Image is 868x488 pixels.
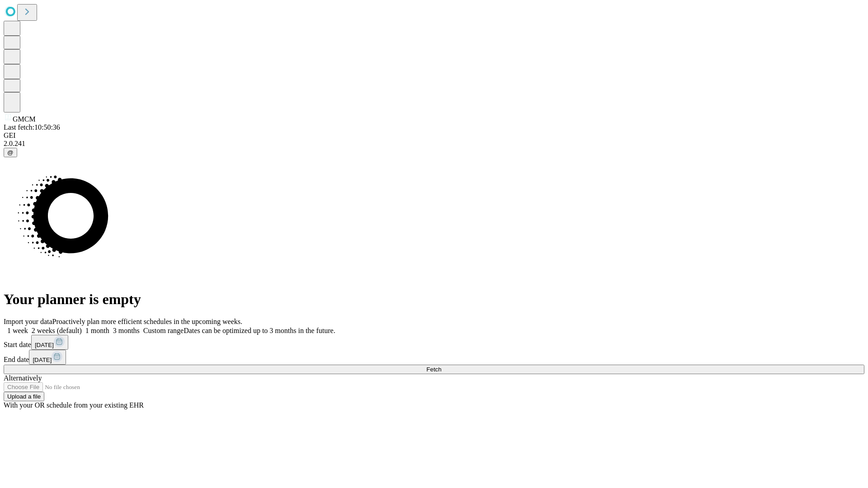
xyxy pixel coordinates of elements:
[4,335,864,350] div: Start date
[32,327,82,334] span: 2 weeks (default)
[4,401,144,409] span: With your OR schedule from your existing EHR
[4,131,864,140] div: GEI
[7,149,14,156] span: @
[113,327,140,334] span: 3 months
[143,327,184,334] span: Custom range
[4,291,864,308] h1: Your planner is empty
[31,335,68,350] button: [DATE]
[7,327,28,334] span: 1 week
[4,374,42,382] span: Alternatively
[52,318,242,325] span: Proactively plan more efficient schedules in the upcoming weeks.
[29,350,66,365] button: [DATE]
[4,350,864,365] div: End date
[4,392,44,401] button: Upload a file
[33,357,52,363] span: [DATE]
[426,366,441,373] span: Fetch
[4,318,52,325] span: Import your data
[85,327,109,334] span: 1 month
[13,115,36,123] span: GMCM
[4,140,864,148] div: 2.0.241
[4,123,60,131] span: Last fetch: 10:50:36
[184,327,335,334] span: Dates can be optimized up to 3 months in the future.
[35,342,54,348] span: [DATE]
[4,365,864,374] button: Fetch
[4,148,17,157] button: @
